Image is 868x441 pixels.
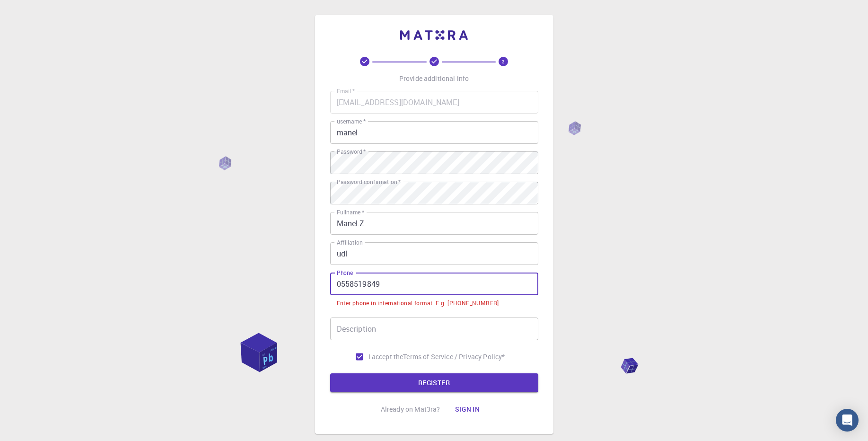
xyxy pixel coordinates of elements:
[337,148,366,156] label: Password
[337,117,366,125] label: username
[330,373,538,392] button: REGISTER
[403,352,505,362] p: Terms of Service / Privacy Policy *
[381,405,440,414] p: Already on Mat3ra?
[368,352,403,362] span: I accept the
[502,58,505,65] text: 3
[337,208,364,216] label: Fullname
[447,400,487,419] button: Sign in
[337,269,353,277] label: Phone
[399,74,469,83] p: Provide additional info
[337,238,362,247] label: Affiliation
[836,409,859,432] div: Open Intercom Messenger
[337,178,401,186] label: Password confirmation
[337,299,499,308] div: Enter phone in international format. E.g. [PHONE_NUMBER]
[403,352,505,362] a: Terms of Service / Privacy Policy*
[337,87,355,95] label: Email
